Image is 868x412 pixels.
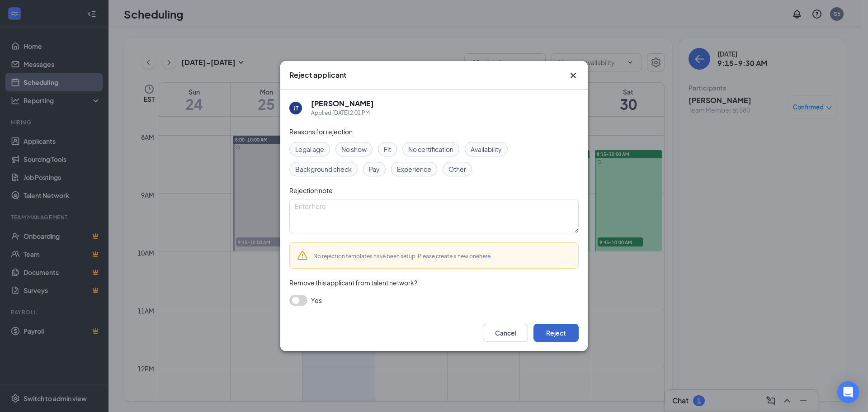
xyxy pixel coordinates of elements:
span: No rejection templates have been setup. Please create a new one . [313,253,492,260]
span: Pay [369,164,380,174]
span: Legal age [295,144,324,154]
span: Other [448,164,466,174]
div: Open Intercom Messenger [837,381,859,403]
svg: Cross [568,70,579,81]
a: here [479,253,491,260]
div: JT [293,104,298,112]
span: Reasons for rejection [289,128,353,136]
span: Background check [295,164,352,174]
span: Availability [471,144,502,154]
span: No show [341,144,367,154]
h3: Reject applicant [289,70,346,80]
span: Rejection note [289,186,333,194]
button: Reject [533,324,579,342]
span: Yes [311,295,322,306]
span: Experience [397,164,431,174]
div: Applied [DATE] 2:01 PM [311,109,374,118]
button: Close [568,70,579,81]
span: No certification [408,144,453,154]
h5: [PERSON_NAME] [311,99,374,109]
span: Remove this applicant from talent network? [289,279,417,287]
svg: Warning [297,250,308,261]
button: Cancel [483,324,528,342]
span: Fit [384,144,391,154]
